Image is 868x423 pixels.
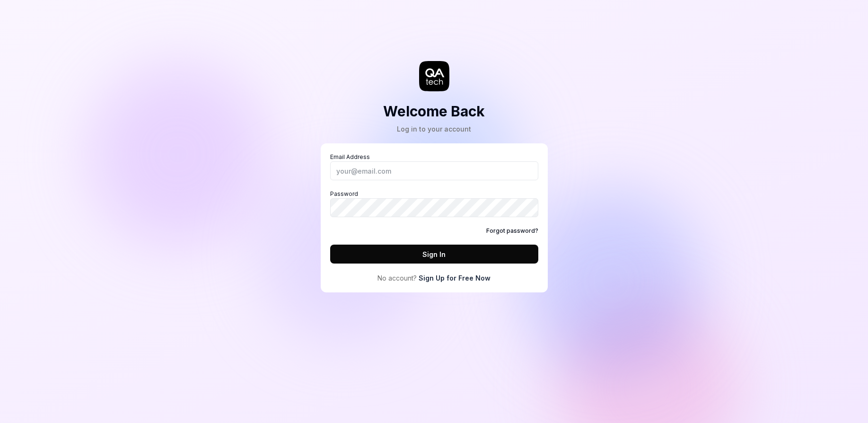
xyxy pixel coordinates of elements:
label: Email Address [330,153,538,180]
label: Password [330,190,538,217]
a: Sign Up for Free Now [419,273,491,283]
button: Sign In [330,245,538,264]
input: Email Address [330,161,538,180]
h2: Welcome Back [383,101,485,122]
div: Log in to your account [383,124,485,134]
a: Forgot password? [486,227,538,235]
span: No account? [377,273,417,283]
input: Password [330,198,538,217]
